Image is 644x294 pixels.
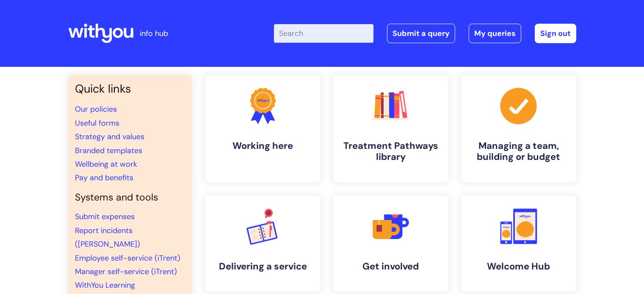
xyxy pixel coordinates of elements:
a: Manager self-service (iTrent) [75,267,177,277]
a: Welcome Hub [461,196,576,291]
h4: Working here [212,140,314,151]
a: Strategy and values [75,132,144,142]
a: Employee self-service (iTrent) [75,253,180,263]
a: Managing a team, building or budget [461,75,576,182]
h4: Managing a team, building or budget [468,140,569,163]
a: Pay and benefits [75,173,133,183]
a: Branded templates [75,146,142,156]
a: Wellbeing at work [75,159,137,169]
a: My queries [469,24,521,43]
a: Submit expenses [75,212,135,222]
a: Get involved [333,196,448,291]
h4: Treatment Pathways library [340,140,442,163]
h4: Get involved [340,261,442,272]
a: Our policies [75,104,117,114]
a: Treatment Pathways library [333,75,448,182]
h4: Welcome Hub [468,261,569,272]
div: | - [274,24,576,43]
h3: Quick links [75,82,185,96]
a: Submit a query [387,24,455,43]
a: Sign out [535,24,576,43]
h4: Systems and tools [75,192,185,203]
a: Working here [205,75,321,182]
a: Report incidents ([PERSON_NAME]) [75,225,140,249]
a: Delivering a service [205,196,321,291]
a: WithYou Learning [75,280,135,290]
input: Search [274,24,373,43]
a: Useful forms [75,118,119,128]
p: info hub [140,27,168,40]
h4: Delivering a service [212,261,314,272]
